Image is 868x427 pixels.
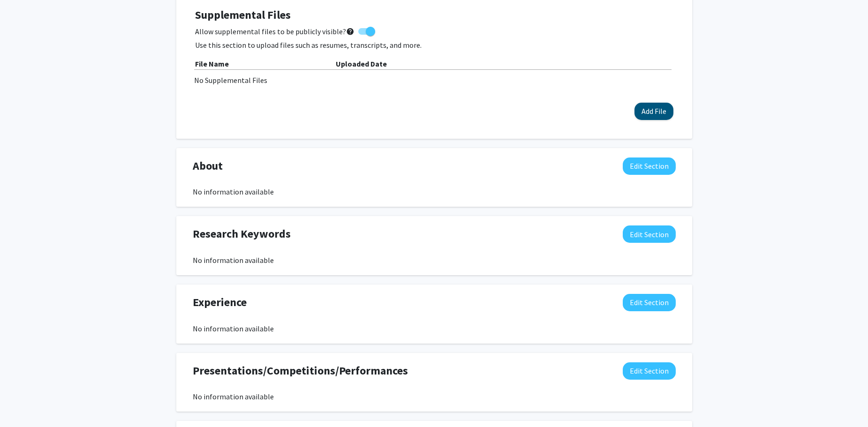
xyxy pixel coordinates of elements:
[193,362,408,379] span: Presentations/Competitions/Performances
[193,157,223,174] span: About
[195,8,673,22] h4: Supplemental Files
[193,186,676,197] div: No information available
[193,255,676,266] div: No information available
[346,26,355,37] mat-icon: help
[7,385,40,420] iframe: Chat
[195,39,673,51] p: Use this section to upload files such as resumes, transcripts, and more.
[634,103,673,120] button: Add File
[623,294,676,311] button: Edit Experience
[195,59,229,68] b: File Name
[194,75,674,86] div: No Supplemental Files
[193,323,676,334] div: No information available
[193,294,247,311] span: Experience
[193,391,676,402] div: No information available
[336,59,387,68] b: Uploaded Date
[195,26,355,37] span: Allow supplemental files to be publicly visible?
[623,362,676,380] button: Edit Presentations/Competitions/Performances
[193,225,291,242] span: Research Keywords
[623,157,676,175] button: Edit About
[623,225,676,243] button: Edit Research Keywords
